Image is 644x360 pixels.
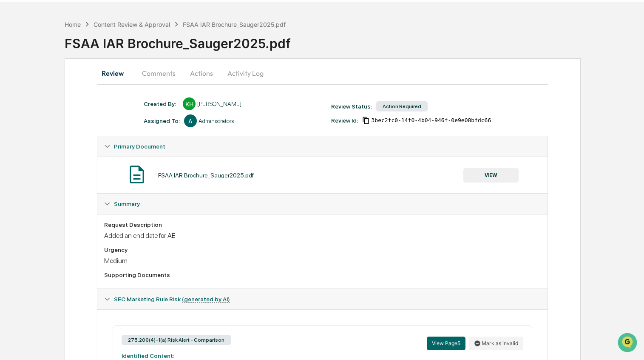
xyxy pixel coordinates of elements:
[469,337,523,350] button: Mark as invalid
[144,100,179,107] div: Created By: ‎ ‎
[22,39,140,48] input: Clear
[135,63,182,83] button: Comments
[376,101,428,111] div: Action Required
[362,117,370,124] span: Copy Id
[97,289,548,309] div: SEC Marketing Rule Risk (generated by AI)
[104,257,541,265] div: Medium
[114,143,165,150] span: Primary Document
[9,108,15,115] div: 🖐️
[114,296,230,303] span: SEC Marketing Rule Risk
[182,63,221,83] button: Actions
[9,18,155,31] p: How can we help?
[65,21,81,28] div: Home
[183,21,286,28] div: FSAA IAR Brochure_Sauger2025.pdf
[183,97,196,110] div: KH
[158,172,254,179] div: FSAA IAR Brochure_Sauger2025.pdf
[29,65,139,74] div: Start new chat
[331,117,358,124] div: Review Id:
[114,200,140,207] span: Summary
[617,332,640,355] iframe: Open customer support
[97,214,548,289] div: Summary
[97,63,548,83] div: secondary tabs example
[182,296,230,303] u: (generated by AI)
[29,74,108,80] div: We're available if you need us!
[9,65,24,80] img: 1746055101610-c473b297-6a78-478c-a979-82029cc54cd1
[97,136,548,157] div: Primary Document
[145,68,155,78] button: Start new chat
[197,100,241,107] div: [PERSON_NAME]
[60,144,103,151] a: Powered byPylon
[427,337,465,350] button: View Page5
[85,144,103,151] span: Pylon
[104,271,541,278] div: Supporting Documents
[122,335,231,345] div: 275.206(4)-1(a) Risk Alert - Comparison
[17,123,54,132] span: Data Lookup
[331,103,372,110] div: Review Status:
[144,117,180,124] div: Assigned To:
[94,21,170,28] div: Content Review & Approval
[184,114,197,127] div: A
[104,221,541,228] div: Request Description
[5,120,57,135] a: 🔎Data Lookup
[9,124,15,131] div: 🔎
[104,246,541,253] div: Urgency
[97,194,548,214] div: Summary
[463,168,519,183] button: VIEW
[58,104,109,119] a: 🗄️Attestations
[17,107,55,116] span: Preclearance
[199,117,234,124] div: Administrators
[126,164,148,185] img: Document Icon
[97,157,548,193] div: Primary Document
[122,352,174,359] strong: Identified Content:
[221,63,270,83] button: Activity Log
[70,107,105,116] span: Attestations
[372,117,491,124] span: 3bec2fc0-14f0-4b04-946f-0e9e08bfdc66
[62,108,68,115] div: 🗄️
[104,231,541,240] div: Added an end date for AE
[5,104,58,119] a: 🖐️Preclearance
[97,63,135,83] button: Review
